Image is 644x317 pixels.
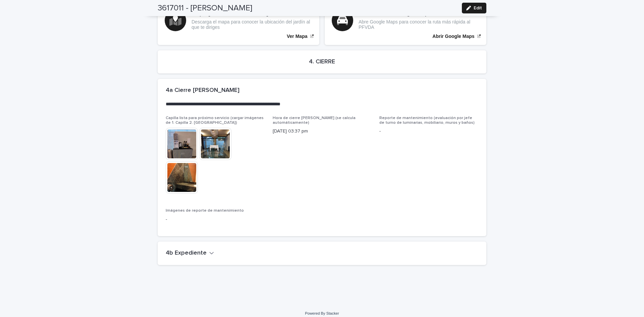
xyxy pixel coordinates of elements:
[166,209,244,213] span: Imágenes de reporte de mantenimiento
[287,34,307,39] p: Ver Mapa
[379,128,478,135] p: -
[462,3,486,13] button: Edit
[158,3,252,13] h2: 3617011 - [PERSON_NAME]
[359,19,479,31] p: Abre Google Maps para conocer la ruta más rápida al PFVDA
[166,116,264,125] span: Capilla lista para próximo servicio (cargar imágenes de 1. Capilla 2. [GEOGRAPHIC_DATA])
[273,116,356,125] span: Hora de cierre [PERSON_NAME] (se calcula automáticamente)
[309,58,335,66] h2: 4. CIERRE
[166,87,239,94] h2: 4a Cierre [PERSON_NAME]
[305,311,339,315] a: Powered By Stacker
[273,128,372,135] p: [DATE] 03:37 pm
[166,250,207,257] h2: 4b Expediente
[192,19,312,31] p: Descarga el mapa para conocer la ubicación del jardín al que te diriges
[379,116,475,125] span: Reporte de mantenimiento (evaluación por jefe de turno de luminarias, mobiliario, muros y baños)
[474,6,482,10] span: Edit
[166,250,214,257] button: 4b Expediente
[166,216,265,223] p: -
[432,34,474,39] p: Abrir Google Maps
